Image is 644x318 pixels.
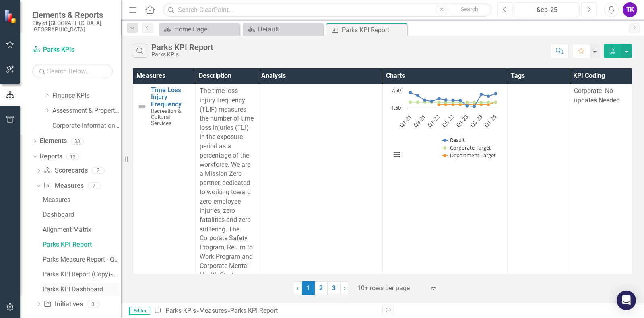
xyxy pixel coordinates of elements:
a: Time Loss Injury Frequency [151,87,191,108]
div: Dashboard [43,211,121,218]
path: Q3-23, 3.5. Corporate Target. [480,101,483,104]
img: ClearPoint Strategy [4,9,19,23]
div: 2 [92,167,105,174]
a: Parks KPI Report [41,238,121,251]
path: Q1-22, 3.5. Corporate Target. [438,101,441,104]
div: Parks KPI Report [151,43,213,52]
path: Q3-21, 4.22. Result. [423,98,427,102]
a: Home Page [161,24,237,34]
a: 2 [315,281,328,295]
a: 3 [328,281,341,295]
div: 33 [71,138,84,145]
div: » » [154,306,376,316]
a: Corporate Information Governance KPIs [52,121,121,131]
img: Not Defined [137,102,147,111]
path: Q4 - 21, 3.8. Result. [430,100,433,103]
text: Q3-21 [412,113,427,128]
span: Corporate- No updates Needed [574,87,620,104]
span: Search [461,6,478,12]
button: View chart menu, Chart [391,149,402,160]
path: Q1-24, 6.48. Result. [494,92,497,95]
div: Parks KPI Report [43,241,121,248]
a: Initiatives [43,300,83,309]
span: Elements & Reports [32,10,113,20]
path: Q2-22, 4.29. Result. [444,98,448,102]
a: Elements [40,137,67,146]
span: ‹ [297,284,299,292]
a: Parks KPIs [165,307,196,314]
input: Search ClearPoint... [163,3,491,17]
text: Department Target [450,152,496,159]
a: Parks KPI Report (Copy)- AM Network [41,268,121,281]
div: Parks KPI Dashboard [43,286,121,293]
div: Parks KPI Report (Copy)- AM Network [43,271,121,278]
a: Scorecards [43,166,87,175]
button: Show Result [442,137,465,143]
text: Q3-23 [469,113,483,128]
div: Parks KPI Report [230,307,278,314]
path: Q3-22, 4.19. Result. [452,99,455,102]
div: Sep-25 [518,5,576,15]
div: Alignment Matrix [43,226,121,233]
text: Result [450,136,465,143]
a: Finance KPIs [52,91,121,100]
a: Dashboard [41,208,121,221]
path: Q1-24, 3.5. Corporate Target. [494,101,497,104]
text: Q1-23 [454,113,469,128]
path: Q2-21, 5.88. Result. [416,94,419,97]
div: Home Page [174,24,237,34]
a: Assessment & Property Revenue Services KPIs [52,106,121,116]
path: Q4- 23, 3.5. Corporate Target. [487,101,490,104]
a: Default [245,24,321,34]
span: Recreation & Cultural Services [151,108,181,126]
text: Q1-22 [426,113,441,128]
button: Show Department Target [442,152,496,159]
div: Parks KPIs [151,52,213,58]
path: Q2-21, 3.52. Corporate Target. [416,100,419,104]
div: Default [258,24,321,34]
text: Q1-24 [483,113,498,128]
svg: Interactive chart [387,87,503,167]
path: Q3-23, 6.29. Result. [480,93,483,96]
a: Parks KPIs [32,45,113,54]
path: Q1-22, 4.8. Result. [438,97,441,100]
a: Measures [41,193,121,206]
button: Search [449,4,489,15]
a: Alignment Matrix [41,223,121,236]
g: Result, line 1 of 3 with 13 data points. [409,91,497,108]
div: 12 [66,153,79,160]
div: Parks KPI Report [342,25,405,35]
div: Chart. Highcharts interactive chart. [387,87,503,167]
div: Parks Measure Report - Q1 2023 [43,256,121,263]
div: 3 [87,301,100,308]
text: Corporate Target [450,144,491,151]
path: Q1-21, 3.52. Corporate Target. [409,100,412,104]
a: Parks Measure Report - Q1 2023 [41,253,121,266]
text: 7.50 [391,87,401,94]
path: Q1-23, 2.25. Result. [466,104,469,107]
small: City of [GEOGRAPHIC_DATA], [GEOGRAPHIC_DATA] [32,20,113,33]
a: Reports [40,152,62,161]
a: Parks KPI Dashboard [41,283,121,296]
span: › [344,284,346,292]
text: Q3-22 [440,113,455,128]
div: Open Intercom Messenger [617,291,636,310]
span: 1 [302,281,315,295]
button: Sep-25 [515,2,579,17]
text: 1.50 [391,104,401,111]
path: Q1-21, 6.84. Result. [409,91,412,94]
div: 7 [88,183,101,189]
a: Measures [199,307,227,314]
input: Search Below... [32,64,113,78]
path: Q4- 23, 5.62. Result. [487,94,490,98]
a: Measures [43,181,83,191]
button: TK [623,2,637,17]
button: Show Corporate Target [442,144,491,151]
text: Q1-21 [398,113,413,128]
path: Q4-22, 4.16. Result. [459,99,462,102]
span: Editor [129,307,150,315]
div: Measures [43,196,121,204]
path: Q2-23, 2.07. Result. [473,105,476,108]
